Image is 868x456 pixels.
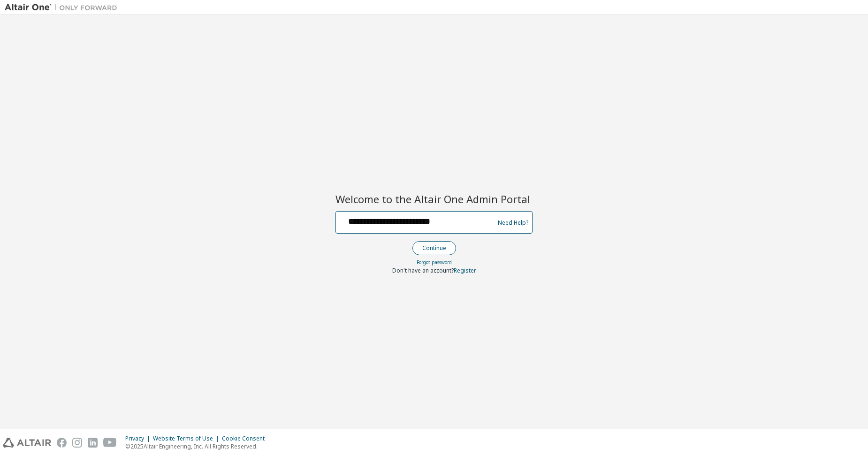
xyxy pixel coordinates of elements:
img: linkedin.svg [88,438,98,448]
div: Cookie Consent [222,435,270,442]
img: facebook.svg [57,438,67,448]
h2: Welcome to the Altair One Admin Portal [335,192,533,205]
img: youtube.svg [103,438,117,448]
div: Privacy [125,435,153,442]
button: Continue [412,241,456,255]
div: Website Terms of Use [153,435,222,442]
img: instagram.svg [72,438,82,448]
img: altair_logo.svg [3,438,51,448]
a: Forgot password [417,259,452,266]
p: © 2025 Altair Engineering, Inc. All Rights Reserved. [125,442,270,450]
img: Altair One [5,3,122,12]
span: Don't have an account? [392,266,454,274]
a: Register [454,266,476,274]
a: Need Help? [498,222,528,223]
